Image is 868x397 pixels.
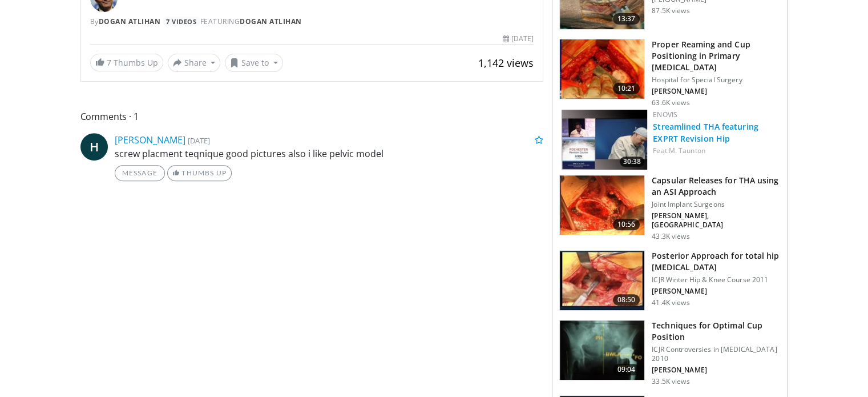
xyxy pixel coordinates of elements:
p: Hospital for Special Surgery [652,75,780,85]
h3: Capsular Releases for THA using an ASI Approach [652,175,780,198]
span: 13:37 [613,13,640,25]
div: By FEATURING [90,17,534,27]
a: Dogan Atlihan [240,17,302,26]
a: H [80,133,108,161]
div: Feat. [653,146,778,156]
p: 41.4K views [652,298,689,307]
p: screw placment teqnique good pictures also i like pelvic model [115,147,544,161]
span: 08:50 [613,294,640,306]
a: 10:56 Capsular Releases for THA using an ASI Approach Joint Implant Surgeons [PERSON_NAME], [GEOG... [559,175,780,241]
p: ICJR Controversies in [MEDICAL_DATA] 2010 [652,345,780,363]
p: ICJR Winter Hip & Knee Course 2011 [652,275,780,284]
span: 7 [107,57,111,68]
h3: Techniques for Optimal Cup Position [652,320,780,343]
a: Thumbs Up [167,165,232,181]
a: 7 Videos [163,17,200,26]
a: 7 Thumbs Up [90,54,163,71]
a: Enovis [653,110,677,119]
span: 1,142 views [478,56,534,70]
a: Streamlined THA featuring EXPRT Revision Hip [653,121,758,144]
a: Message [115,165,165,181]
a: 08:50 Posterior Approach for total hip [MEDICAL_DATA] ICJR Winter Hip & Knee Course 2011 [PERSON_... [559,250,780,311]
span: 30:38 [620,157,644,167]
p: 33.5K views [652,377,689,386]
span: 10:56 [613,219,640,230]
p: 43.3K views [652,232,689,241]
p: [PERSON_NAME] [652,87,780,96]
p: [PERSON_NAME] [652,366,780,375]
img: Screen_shot_2010-09-10_at_12.36.11_PM_2.png.150x105_q85_crop-smart_upscale.jpg [560,320,644,380]
p: 63.6K views [652,98,689,107]
a: M. Taunton [669,146,705,155]
button: Share [168,54,221,72]
span: 10:21 [613,83,640,94]
a: 09:04 Techniques for Optimal Cup Position ICJR Controversies in [MEDICAL_DATA] 2010 [PERSON_NAME]... [559,320,780,386]
img: 099a0359-b241-4c0e-b33e-4b9c9876bee9.150x105_q85_crop-smart_upscale.jpg [562,110,647,170]
p: 87.5K views [652,6,689,15]
span: Comments 1 [80,109,544,124]
small: [DATE] [188,135,210,146]
h3: Posterior Approach for total hip [MEDICAL_DATA] [652,250,780,273]
a: Dogan Atlihan [99,17,161,26]
a: 30:38 [562,110,647,170]
div: [DATE] [503,34,534,44]
img: 297873_0003_1.png.150x105_q85_crop-smart_upscale.jpg [560,251,644,310]
p: Joint Implant Surgeons [652,200,780,209]
p: [PERSON_NAME], [GEOGRAPHIC_DATA] [652,211,780,230]
img: 9ceeadf7-7a50-4be6-849f-8c42a554e74d.150x105_q85_crop-smart_upscale.jpg [560,39,644,99]
a: 10:21 Proper Reaming and Cup Positioning in Primary [MEDICAL_DATA] Hospital for Special Surgery [... [559,39,780,107]
h3: Proper Reaming and Cup Positioning in Primary [MEDICAL_DATA] [652,39,780,73]
span: 09:04 [613,364,640,375]
a: [PERSON_NAME] [115,134,185,146]
p: [PERSON_NAME] [652,287,780,296]
img: 314571_3.png.150x105_q85_crop-smart_upscale.jpg [560,175,644,235]
button: Save to [225,54,283,72]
